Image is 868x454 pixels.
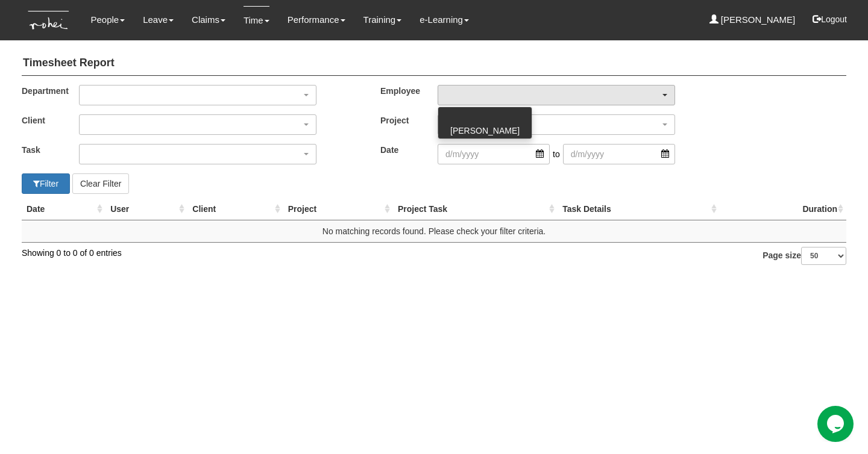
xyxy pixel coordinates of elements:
th: Client : activate to sort column ascending [187,198,283,220]
button: Clear Filter [72,173,129,194]
button: Filter [22,173,70,194]
span: [PERSON_NAME] [450,125,520,137]
th: Duration : activate to sort column ascending [720,198,846,220]
input: d/m/yyyy [438,144,550,164]
a: Performance [288,6,345,34]
a: [PERSON_NAME] [709,6,796,34]
th: Project Task : activate to sort column ascending [393,198,558,220]
a: Training [363,6,402,34]
td: No matching records found. Please check your filter criteria. [22,220,846,242]
iframe: chat widget [817,406,856,442]
label: Department [13,85,70,97]
select: Page size [801,247,846,265]
a: Leave [143,6,174,34]
label: Employee [371,85,429,97]
th: User : activate to sort column ascending [105,198,187,220]
label: Page size [763,247,846,265]
th: Project : activate to sort column ascending [283,198,393,220]
label: Task [13,144,70,156]
button: Logout [804,5,855,34]
label: Project [371,114,429,126]
label: Date [371,144,429,156]
span: to [550,144,563,164]
label: Client [13,114,70,126]
th: Date : activate to sort column ascending [22,198,105,220]
a: Claims [192,6,225,34]
a: e-Learning [420,6,469,34]
th: Task Details : activate to sort column ascending [558,198,720,220]
input: d/m/yyyy [563,144,675,164]
a: People [90,6,125,34]
a: Time [244,6,269,34]
h4: Timesheet Report [22,51,846,76]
